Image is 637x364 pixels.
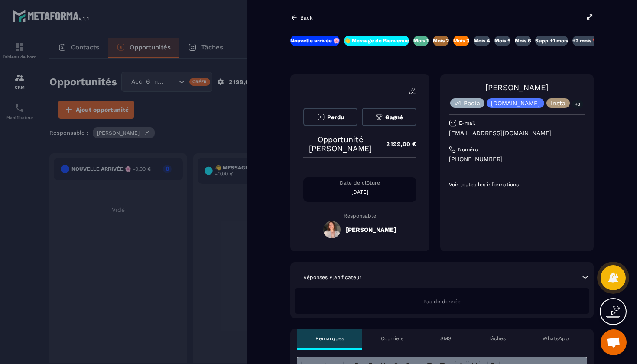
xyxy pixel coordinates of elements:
[303,135,377,153] p: Opportunité [PERSON_NAME]
[346,226,396,233] h5: [PERSON_NAME]
[303,213,416,219] p: Responsable
[303,188,416,195] p: [DATE]
[572,100,583,109] p: +3
[327,114,344,120] span: Perdu
[303,108,357,126] button: Perdu
[303,179,416,186] p: Date de clôture
[377,136,416,153] p: 2 199,00 €
[303,274,361,281] p: Réponses Planificateur
[601,329,627,355] a: Ouvrir le chat
[455,100,480,106] p: v4 Podia
[458,146,478,153] p: Numéro
[440,335,452,342] p: SMS
[362,108,416,126] button: Gagné
[459,120,475,127] p: E-mail
[543,335,569,342] p: WhatsApp
[449,181,585,188] p: Voir toutes les informations
[423,299,461,305] span: Pas de donnée
[381,335,403,342] p: Courriels
[488,335,506,342] p: Tâches
[551,100,565,106] p: Insta
[485,83,548,92] a: [PERSON_NAME]
[449,129,585,137] p: [EMAIL_ADDRESS][DOMAIN_NAME]
[449,155,585,163] p: [PHONE_NUMBER]
[315,335,344,342] p: Remarques
[491,100,540,106] p: [DOMAIN_NAME]
[385,114,403,120] span: Gagné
